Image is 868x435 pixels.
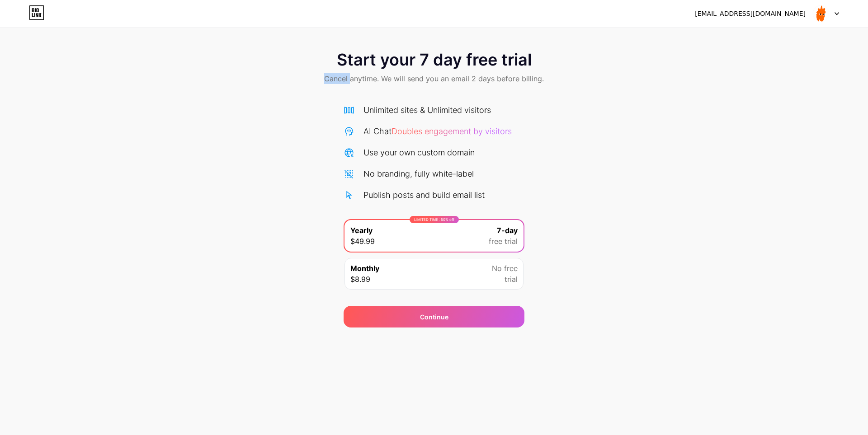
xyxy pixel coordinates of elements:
[350,236,375,247] span: $49.99
[489,236,518,247] span: free trial
[324,73,544,84] span: Cancel anytime. We will send you an email 2 days before billing.
[363,168,474,180] div: No branding, fully white-label
[337,51,532,69] span: Start your 7 day free trial
[812,5,830,22] img: momosays
[392,126,512,136] span: Doubles engagement by visitors
[350,225,373,236] span: Yearly
[505,274,518,285] span: trial
[363,104,491,116] div: Unlimited sites & Unlimited visitors
[363,125,512,137] div: AI Chat
[350,263,379,274] span: Monthly
[420,312,448,322] span: Continue
[363,189,485,201] div: Publish posts and build email list
[410,216,459,223] div: LIMITED TIME : 50% off
[492,263,518,274] span: No free
[350,274,370,285] span: $8.99
[497,225,518,236] span: 7-day
[695,9,806,19] div: [EMAIL_ADDRESS][DOMAIN_NAME]
[363,146,475,159] div: Use your own custom domain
